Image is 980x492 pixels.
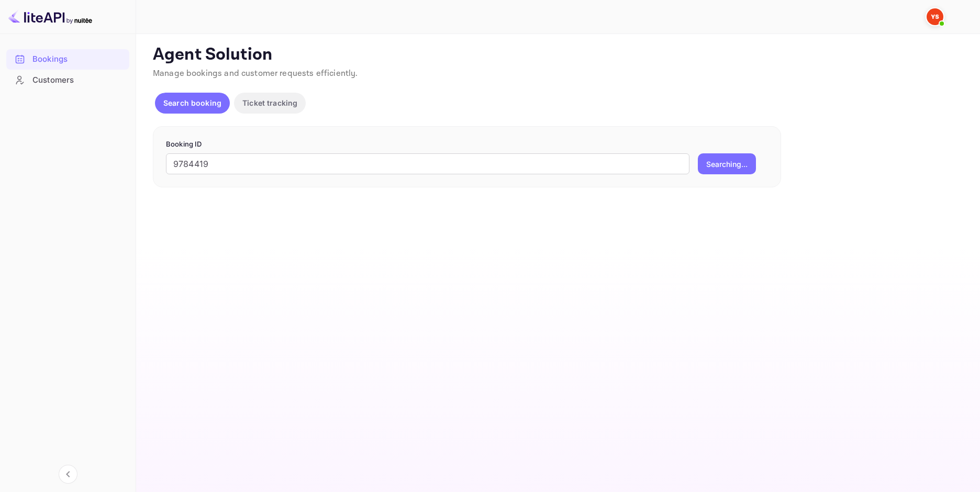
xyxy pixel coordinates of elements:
img: LiteAPI logo [8,8,92,25]
input: Enter Booking ID (e.g., 63782194) [166,153,689,174]
p: Booking ID [166,139,768,150]
a: Bookings [6,49,129,69]
p: Ticket tracking [242,97,297,108]
div: Customers [6,70,129,91]
p: Search booking [163,97,221,108]
img: Yandex Support [927,8,943,25]
p: Agent Solution [153,44,961,65]
a: Customers [6,70,129,90]
div: Customers [32,74,124,86]
span: Manage bookings and customer requests efficiently. [153,68,358,79]
div: Bookings [32,53,124,65]
div: Bookings [6,49,129,70]
button: Searching... [698,153,756,174]
button: Collapse navigation [59,465,77,484]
